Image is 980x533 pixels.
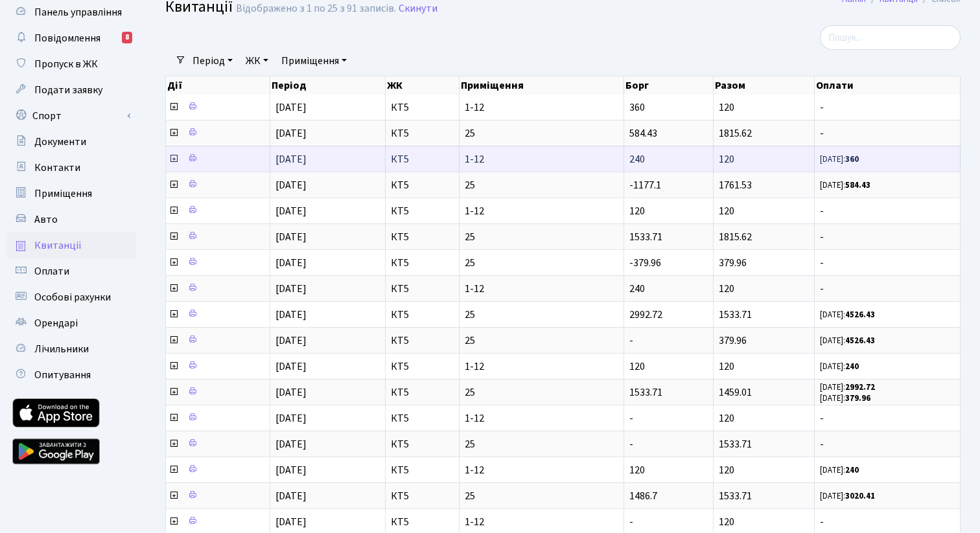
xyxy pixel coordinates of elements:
[820,179,870,191] small: [DATE]:
[391,206,454,216] span: КТ5
[815,76,961,95] th: Оплати
[465,465,618,475] span: 1-12
[391,180,454,190] span: КТ5
[465,517,618,527] span: 1-12
[275,100,307,115] span: [DATE]
[34,342,89,356] span: Лічильники
[719,489,752,503] span: 1533.71
[399,3,437,15] a: Скинути
[719,204,734,218] span: 120
[820,153,859,165] small: [DATE]:
[465,335,618,346] span: 25
[845,490,875,502] b: 3020.41
[820,284,955,294] span: -
[719,411,734,425] span: 120
[719,515,734,529] span: 120
[6,336,136,362] a: Лічильники
[236,3,396,15] div: Відображено з 1 по 25 з 91 записів.
[391,491,454,501] span: КТ5
[275,178,307,192] span: [DATE]
[391,413,454,424] span: КТ5
[460,76,624,95] th: Приміщення
[629,204,645,218] span: 120
[845,464,859,476] b: 240
[275,230,307,244] span: [DATE]
[719,152,734,166] span: 120
[391,439,454,449] span: КТ5
[34,290,111,304] span: Особові рахунки
[820,102,955,113] span: -
[391,387,454,398] span: КТ5
[34,187,92,201] span: Приміщення
[465,439,618,449] span: 25
[465,258,618,268] span: 25
[629,126,657,141] span: 584.43
[34,83,102,97] span: Подати заявку
[6,284,136,310] a: Особові рахунки
[34,135,86,149] span: Документи
[187,50,238,72] a: Період
[240,50,274,72] a: ЖК
[6,129,136,155] a: Документи
[719,334,747,348] span: 379.96
[820,464,859,476] small: [DATE]:
[629,385,662,400] span: 1533.71
[845,335,875,346] b: 4526.43
[845,381,875,393] b: 2992.72
[275,334,307,348] span: [DATE]
[820,392,870,404] small: [DATE]:
[34,5,122,19] span: Панель управління
[820,361,859,372] small: [DATE]:
[34,31,100,45] span: Повідомлення
[845,153,859,165] b: 360
[820,258,955,268] span: -
[275,515,307,529] span: [DATE]
[465,128,618,139] span: 25
[6,258,136,284] a: Оплати
[629,256,661,270] span: -379.96
[719,178,752,192] span: 1761.53
[6,103,136,129] a: Спорт
[820,381,875,393] small: [DATE]:
[6,155,136,181] a: Контакти
[820,413,955,424] span: -
[465,206,618,216] span: 1-12
[275,489,307,503] span: [DATE]
[719,437,752,451] span: 1533.71
[391,465,454,475] span: КТ5
[845,361,859,372] b: 240
[465,387,618,398] span: 25
[6,207,136,232] a: Авто
[6,25,136,51] a: Повідомлення8
[391,154,454,164] span: КТ5
[6,362,136,388] a: Опитування
[629,230,662,244] span: 1533.71
[391,517,454,527] span: КТ5
[34,212,58,227] span: Авто
[6,232,136,258] a: Квитанції
[34,238,82,253] span: Квитанції
[465,361,618,372] span: 1-12
[34,161,80,175] span: Контакти
[465,413,618,424] span: 1-12
[275,463,307,477] span: [DATE]
[275,282,307,296] span: [DATE]
[122,32,132,43] div: 8
[465,284,618,294] span: 1-12
[820,517,955,527] span: -
[820,25,961,50] input: Пошук...
[6,310,136,336] a: Орендарі
[6,181,136,207] a: Приміщення
[386,76,460,95] th: ЖК
[719,230,752,244] span: 1815.62
[465,154,618,164] span: 1-12
[166,76,270,95] th: Дії
[465,232,618,242] span: 25
[719,100,734,115] span: 120
[629,152,645,166] span: 240
[845,179,870,191] b: 584.43
[719,463,734,477] span: 120
[629,463,645,477] span: 120
[820,128,955,139] span: -
[275,256,307,270] span: [DATE]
